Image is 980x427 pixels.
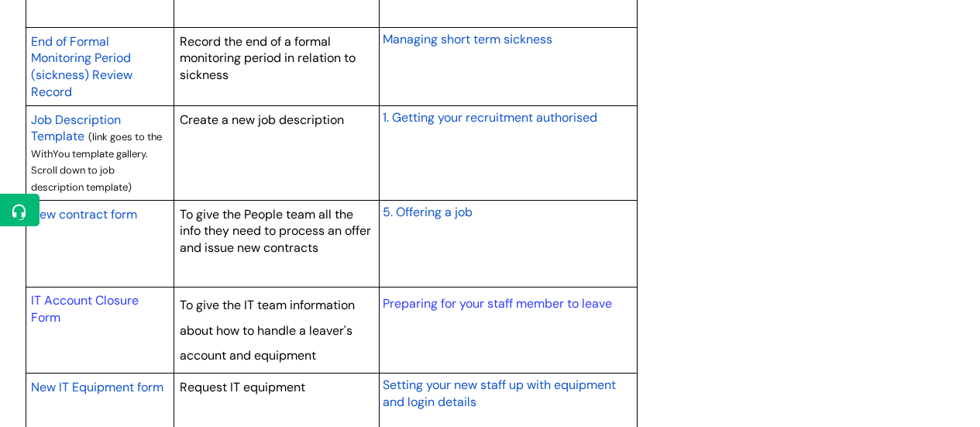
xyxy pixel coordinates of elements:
span: New IT Equipment form [31,379,163,395]
span: New contract form [31,206,137,222]
a: Job Description Template [31,110,121,146]
span: End of Formal Monitoring Period (sickness) Review Record [31,33,132,100]
a: 1. Getting your recruitment authorised [383,108,597,126]
span: 5. Offering a job [383,204,473,220]
span: Request IT equipment [180,379,305,395]
span: (link goes to the WithYou template gallery. Scroll down to job description template) [31,130,162,194]
span: To give the IT team information about how to handle a leaver's account and equipment [180,297,355,363]
span: Job Description Template [31,112,121,145]
a: 5. Offering a job [383,202,473,221]
span: 1. Getting your recruitment authorised [383,109,597,126]
span: Record the end of a formal monitoring period in relation to sickness [180,33,356,83]
a: New IT Equipment form [31,377,163,396]
a: Managing short term sickness [383,29,552,48]
span: Managing short term sickness [383,31,552,47]
span: To give the People team all the info they need to process an offer and issue new contracts [180,206,371,256]
span: Create a new job description [180,112,344,128]
a: End of Formal Monitoring Period (sickness) Review Record [31,32,132,101]
a: Preparing for your staff member to leave [383,295,612,312]
a: Setting your new staff up with equipment and login details [383,375,616,411]
a: New contract form [31,205,137,223]
a: IT Account Closure Form [31,292,139,325]
span: Setting your new staff up with equipment and login details [383,377,616,410]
